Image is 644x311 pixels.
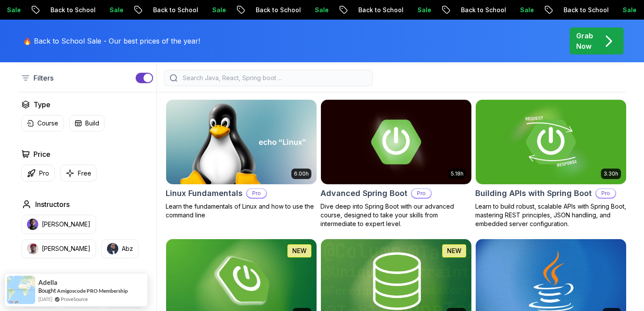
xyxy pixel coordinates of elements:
[321,6,380,14] p: Back to School
[247,189,266,198] p: Pro
[101,239,139,258] button: instructor imgAbz
[42,220,90,229] p: [PERSON_NAME]
[33,73,53,83] p: Filters
[27,219,38,230] img: instructor img
[166,100,317,184] img: Linux Fundamentals card
[320,99,472,228] a: Advanced Spring Boot card5.18hAdvanced Spring BootProDive deep into Spring Boot with our advanced...
[69,115,105,132] button: Build
[483,6,511,14] p: Sale
[21,115,64,132] button: Course
[320,187,407,199] h2: Advanced Spring Boot
[320,202,472,228] p: Dive deep into Spring Boot with our advanced course, designed to take your skills from intermedia...
[85,119,99,128] p: Build
[39,169,49,178] p: Pro
[23,36,200,46] p: 🔥 Back to School Sale - Our best prices of the year!
[38,287,56,294] span: Bought
[451,170,464,177] p: 5.18h
[527,6,586,14] p: Back to School
[42,244,90,253] p: [PERSON_NAME]
[57,287,128,294] a: Amigoscode PRO Membership
[122,244,133,253] p: Abz
[475,202,627,228] p: Learn to build robust, scalable APIs with Spring Boot, mastering REST principles, JSON handling, ...
[576,30,593,51] p: Grab Now
[21,215,96,234] button: instructor img[PERSON_NAME]
[21,165,55,182] button: Pro
[61,295,88,303] a: ProveSource
[78,169,91,178] p: Free
[33,149,50,159] h2: Price
[596,189,615,198] p: Pro
[60,165,97,182] button: Free
[475,187,592,199] h2: Building APIs with Spring Boot
[278,6,306,14] p: Sale
[166,202,317,220] p: Learn the fundamentals of Linux and how to use the command line
[166,187,243,199] h2: Linux Fundamentals
[181,74,367,82] input: Search Java, React, Spring boot ...
[321,100,471,184] img: Advanced Spring Boot card
[412,189,431,198] p: Pro
[166,99,317,220] a: Linux Fundamentals card6.00hLinux FundamentalsProLearn the fundamentals of Linux and how to use t...
[38,295,52,303] span: [DATE]
[604,170,618,177] p: 3.30h
[107,243,118,254] img: instructor img
[38,279,57,286] span: Adella
[476,100,626,184] img: Building APIs with Spring Boot card
[27,243,38,254] img: instructor img
[33,99,50,110] h2: Type
[292,247,307,255] p: NEW
[219,6,278,14] p: Back to School
[73,6,100,14] p: Sale
[37,119,58,128] p: Course
[35,199,70,210] h2: Instructors
[424,6,483,14] p: Back to School
[447,247,461,255] p: NEW
[294,170,309,177] p: 6.00h
[380,6,408,14] p: Sale
[175,6,203,14] p: Sale
[7,276,35,304] img: provesource social proof notification image
[13,6,73,14] p: Back to School
[116,6,175,14] p: Back to School
[21,239,96,258] button: instructor img[PERSON_NAME]
[475,99,627,228] a: Building APIs with Spring Boot card3.30hBuilding APIs with Spring BootProLearn to build robust, s...
[586,6,614,14] p: Sale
